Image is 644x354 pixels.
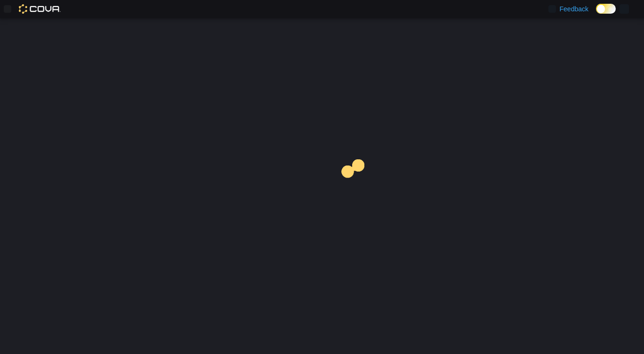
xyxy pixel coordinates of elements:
input: Dark Mode [596,4,616,14]
img: Cova [19,4,61,14]
span: Feedback [560,4,588,14]
img: cova-loader [322,152,393,223]
span: Dark Mode [596,14,596,14]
